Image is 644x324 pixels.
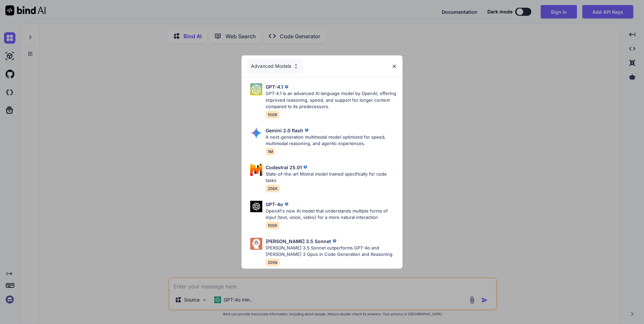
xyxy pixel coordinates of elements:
span: 200k [266,259,280,266]
img: premium [302,164,309,171]
span: 1M [266,148,275,155]
p: GPT-4.1 is an advanced AI language model by OpenAI, offering improved reasoning, speed, and suppo... [266,90,397,110]
p: [PERSON_NAME] 3.5 Sonnet [266,238,331,245]
p: [PERSON_NAME] 3.5 Sonnet outperforms GPT-4o and [PERSON_NAME] 3 Opus in Code Generation and Reaso... [266,245,397,258]
p: GPT-4.1 [266,83,283,90]
span: 256K [266,185,280,192]
p: OpenAI's new AI model that understands multiple forms of input (text, voice, video) for a more na... [266,208,397,221]
img: Pick Models [250,127,262,139]
p: Codestral 25.01 [266,164,302,171]
div: Advanced Models [247,59,303,74]
img: Pick Models [250,201,262,213]
img: premium [283,201,290,207]
img: premium [331,238,338,244]
img: Pick Models [250,238,262,250]
img: Pick Models [250,83,262,95]
span: 100K [266,222,279,229]
img: premium [303,127,310,134]
p: State-of-the-art Mistral model trained specifically for code tasks [266,171,397,184]
p: Gemini 2.0 flash [266,127,303,134]
img: Pick Models [250,164,262,176]
p: GPT-4o [266,201,283,208]
span: 100K [266,111,279,119]
img: premium [283,84,290,90]
img: Pick Models [293,63,299,69]
p: A next-generation multimodal model optimized for speed, multimodal reasoning, and agentic experie... [266,134,397,147]
img: close [391,63,397,69]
